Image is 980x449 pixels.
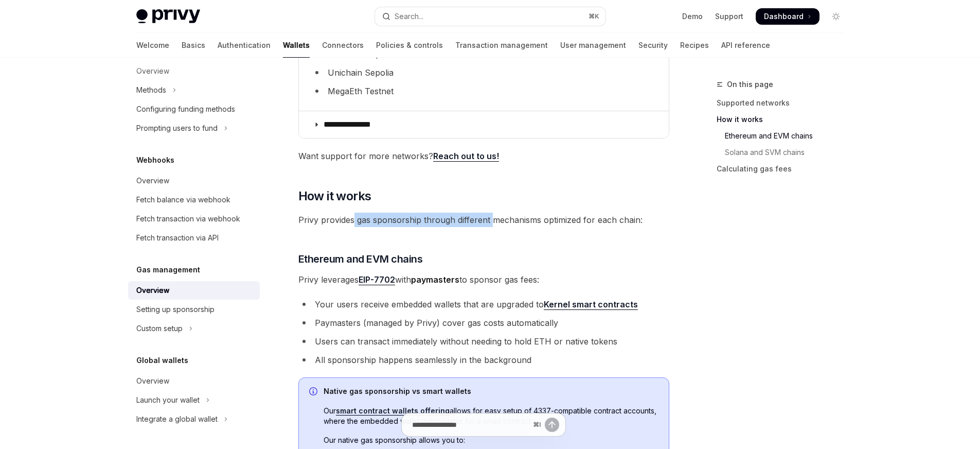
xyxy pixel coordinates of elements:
[136,9,200,24] img: light logo
[717,144,852,161] a: Solana and SVM chains
[136,84,166,96] div: Methods
[324,387,471,395] strong: Native gas sponsorship vs smart wallets
[545,418,559,432] button: Send message
[680,33,709,58] a: Recipes
[182,33,205,58] a: Basics
[298,297,669,312] li: Your users receive embedded wallets that are upgraded to
[324,406,658,426] span: Our allows for easy setup of 4337-compatible contract accounts, where the embedded wallet is the ...
[589,12,599,21] span: ⌘ K
[311,84,656,98] li: MegaEth Testnet
[638,33,668,58] a: Security
[375,7,605,26] button: Open search
[717,111,852,128] a: How it works
[128,171,260,190] a: Overview
[136,394,200,406] div: Launch your wallet
[682,11,703,22] a: Demo
[128,300,260,319] a: Setting up sponsorship
[298,334,669,349] li: Users can transact immediately without needing to hold ETH or native tokens
[128,410,260,428] button: Toggle Integrate a global wallet section
[298,316,669,330] li: Paymasters (managed by Privy) cover gas costs automatically
[764,11,804,22] span: Dashboard
[136,264,200,276] h5: Gas management
[544,299,638,310] a: Kernel smart contracts
[717,161,852,177] a: Calculating gas fees
[128,391,260,409] button: Toggle Launch your wallet section
[717,128,852,144] a: Ethereum and EVM chains
[136,175,169,187] div: Overview
[136,284,169,297] div: Overview
[298,188,371,204] span: How it works
[309,387,319,398] svg: Info
[136,375,169,387] div: Overview
[136,33,169,58] a: Welcome
[376,33,443,58] a: Policies & controls
[455,33,548,58] a: Transaction management
[298,213,669,227] span: Privy provides gas sponsorship through different mechanisms optimized for each chain:
[412,413,529,436] input: Ask a question...
[727,78,773,91] span: On this page
[322,33,364,58] a: Connectors
[136,303,215,316] div: Setting up sponsorship
[298,272,669,287] span: Privy leverages with to sponsor gas fees:
[136,103,235,115] div: Configuring funding methods
[136,154,174,166] h5: Webhooks
[395,10,423,23] div: Search...
[128,372,260,390] a: Overview
[136,122,218,134] div: Prompting users to fund
[136,232,219,244] div: Fetch transaction via API
[136,194,230,206] div: Fetch balance via webhook
[128,100,260,118] a: Configuring funding methods
[128,281,260,300] a: Overview
[298,149,669,163] span: Want support for more networks?
[128,319,260,338] button: Toggle Custom setup section
[721,33,770,58] a: API reference
[298,353,669,367] li: All sponsorship happens seamlessly in the background
[136,354,188,367] h5: Global wallets
[828,8,844,25] button: Toggle dark mode
[136,322,183,335] div: Custom setup
[715,11,743,22] a: Support
[359,274,395,285] a: EIP-7702
[298,252,423,266] span: Ethereum and EVM chains
[756,8,819,25] a: Dashboard
[218,33,271,58] a: Authentication
[128,191,260,209] a: Fetch balance via webhook
[136,213,240,225] div: Fetch transaction via webhook
[128,210,260,228] a: Fetch transaction via webhook
[283,33,310,58] a: Wallets
[336,406,450,416] a: smart contract wallets offering
[136,413,218,425] div: Integrate a global wallet
[311,65,656,80] li: Unichain Sepolia
[128,81,260,99] button: Toggle Methods section
[128,119,260,137] button: Toggle Prompting users to fund section
[411,274,459,285] strong: paymasters
[128,229,260,247] a: Fetch transaction via API
[560,33,626,58] a: User management
[717,95,852,111] a: Supported networks
[433,151,499,162] a: Reach out to us!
